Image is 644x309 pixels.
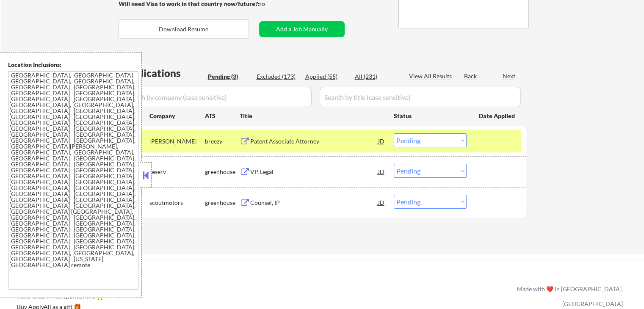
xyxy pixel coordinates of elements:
[205,112,240,120] div: ATS
[149,112,205,120] div: Company
[205,137,240,146] div: breezy
[305,72,348,81] div: Applied (55)
[208,72,250,81] div: Pending (3)
[377,133,386,149] div: JD
[355,72,397,81] div: All (231)
[205,168,240,176] div: greenhouse
[479,112,516,120] div: Date Applied
[259,21,345,37] button: Add a Job Manually
[149,199,205,207] div: scoutmotors
[119,19,249,39] button: Download Resume
[149,168,205,176] div: reserv
[205,199,240,207] div: greenhouse
[377,164,386,179] div: JD
[377,195,386,210] div: JD
[240,112,386,120] div: Title
[409,72,454,80] div: View All Results
[250,137,378,146] div: Patent Associate Attorney
[257,72,299,81] div: Excluded (173)
[250,168,378,176] div: VP, Legal
[8,61,138,69] div: Location Inclusions:
[250,199,378,207] div: Counsel, IP
[121,68,205,78] div: Applications
[149,137,205,146] div: [PERSON_NAME]
[394,108,467,123] div: Status
[503,72,516,80] div: Next
[464,72,478,80] div: Back
[121,87,312,107] input: Search by company (case sensitive)
[320,87,521,107] input: Search by title (case sensitive)
[17,293,340,302] a: Refer & earn free applications 👯‍♀️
